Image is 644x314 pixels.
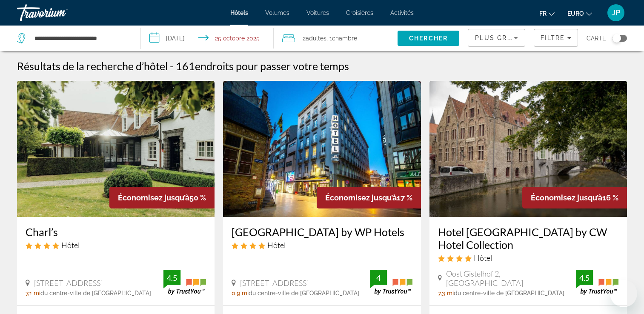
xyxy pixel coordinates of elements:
[109,187,215,208] div: 50 %
[475,33,518,43] mat-select: Trier par
[522,187,627,208] div: 16 %
[325,193,397,202] span: Économisez jusqu’à
[326,35,332,42] font: , 1
[587,32,606,44] span: Carte
[541,34,565,41] span: Filtre
[61,240,80,250] span: Hôtel
[230,9,248,16] a: Hôtels
[475,34,577,41] span: Plus grandes économies
[317,187,421,208] div: 17 %
[170,60,174,72] span: -
[346,9,373,16] a: Croisières
[438,290,454,297] span: 7,3 mi
[398,31,460,46] button: Rechercher
[17,2,102,24] a: Travorium
[567,7,592,20] button: Changer de devise
[567,10,584,17] span: EURO
[118,193,189,202] span: Économisez jusqu’à
[17,81,215,217] img: Charl’s
[40,290,151,297] span: du centre-ville de [GEOGRAPHIC_DATA]
[141,26,273,51] button: Sélectionnez la date d’arrivée et de départ
[303,35,306,42] font: 2
[332,35,357,42] span: Chambre
[576,270,618,295] img: Badge d’évaluation client TrustYou
[429,81,627,217] img: Hotel Ter Brughe by CW Hotel Collection
[438,253,618,263] div: Hôtel 4 étoiles
[249,290,359,297] span: du centre-ville de [GEOGRAPHIC_DATA]
[232,226,412,238] a: [GEOGRAPHIC_DATA] by WP Hotels
[223,81,421,217] img: Hôtel Saint Sauveur by WP Hotels
[409,35,448,42] span: Chercher
[438,226,618,251] a: Hotel [GEOGRAPHIC_DATA] by CW Hotel Collection
[17,60,168,72] h1: Résultats de la recherche d’hôtel
[274,26,398,51] button: Voyageurs : 2 adultes, 0 enfants
[390,9,414,16] a: Activités
[306,35,326,42] span: Adultes
[26,290,40,297] span: 7,1 mi
[232,240,412,250] div: Hôtel 4 étoiles
[606,34,627,42] button: Basculer la carte
[163,273,180,283] div: 4.5
[605,4,627,22] button: Menu utilisateur
[370,270,412,295] img: Badge d’évaluation client TrustYou
[610,280,637,307] iframe: Bouton de lancement de la fenêtre de messagerie
[163,270,206,295] img: Badge d’évaluation client TrustYou
[612,9,620,17] span: JP
[370,273,387,283] div: 4
[34,278,103,288] span: [STREET_ADDRESS]
[195,60,349,72] span: endroits pour passer votre temps
[306,9,329,16] a: Voitures
[265,9,289,16] a: Volumes
[474,253,492,263] span: Hôtel
[26,240,206,250] div: Hôtel 4 étoiles
[454,290,564,297] span: du centre-ville de [GEOGRAPHIC_DATA]
[34,32,128,45] input: Rechercher une destination hôtelière
[26,226,206,238] a: Charl’s
[232,290,249,297] span: 0,9 mi
[539,10,547,17] span: Fr
[446,269,576,288] span: Oost Gistelhof 2, [GEOGRAPHIC_DATA]
[240,278,309,288] span: [STREET_ADDRESS]
[576,273,593,283] div: 4.5
[531,193,602,202] span: Économisez jusqu’à
[176,60,349,72] h2: 161
[534,29,578,47] button: Filtres
[539,7,555,20] button: Changer la langue
[267,240,286,250] span: Hôtel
